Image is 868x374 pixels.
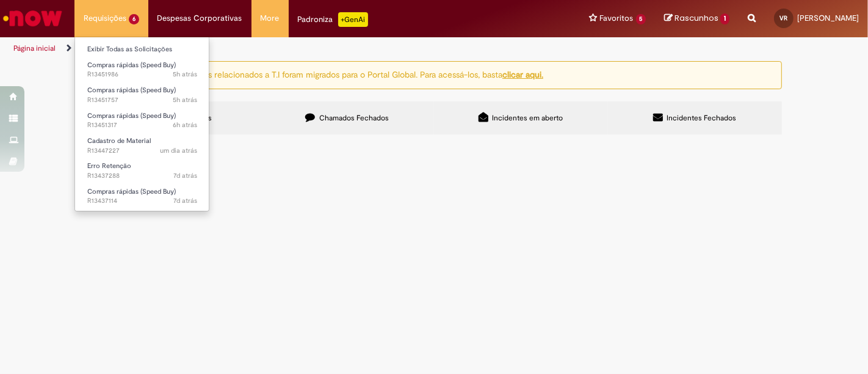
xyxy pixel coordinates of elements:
[84,12,126,24] span: Requisições
[75,185,209,208] a: Aberto R13437114 : Compras rápidas (Speed Buy)
[173,70,197,79] time: 27/08/2025 11:41:50
[173,70,197,79] span: 5h atrás
[13,43,56,53] a: Página inicial
[780,14,788,22] span: VR
[87,61,176,70] span: Compras rápidas (Speed Buy)
[87,136,151,145] span: Cadastro de Material
[173,171,197,180] span: 7d atrás
[173,95,197,105] span: 5h atrás
[87,111,176,120] span: Compras rápidas (Speed Buy)
[75,109,209,132] a: Aberto R13451317 : Compras rápidas (Speed Buy)
[87,146,197,156] span: R13447227
[75,134,209,157] a: Aberto R13447227 : Cadastro de Material
[75,84,209,106] a: Aberto R13451757 : Compras rápidas (Speed Buy)
[87,86,176,95] span: Compras rápidas (Speed Buy)
[160,146,197,155] time: 26/08/2025 10:04:51
[87,187,176,196] span: Compras rápidas (Speed Buy)
[664,13,729,24] a: Rascunhos
[75,159,209,182] a: Aberto R13437288 : Erro Retenção
[1,6,64,31] img: ServiceNow
[600,12,634,24] span: Favoritos
[74,37,209,211] ul: Requisições
[173,196,197,205] time: 21/08/2025 15:43:36
[87,95,197,105] span: R13451757
[129,14,139,24] span: 6
[720,13,729,24] span: 1
[87,70,197,79] span: R13451986
[667,113,737,123] span: Incidentes Fechados
[157,12,242,24] span: Despesas Corporativas
[173,120,197,130] span: 6h atrás
[9,37,570,60] ul: Trilhas de página
[636,14,646,24] span: 5
[87,196,197,206] span: R13437114
[319,113,389,123] span: Chamados Fechados
[173,196,197,205] span: 7d atrás
[298,12,368,27] div: Padroniza
[261,12,280,24] span: More
[797,13,859,23] span: [PERSON_NAME]
[87,171,197,181] span: R13437288
[75,43,209,56] a: Exibir Todas as Solicitações
[75,59,209,81] a: Aberto R13451986 : Compras rápidas (Speed Buy)
[502,69,543,80] a: clicar aqui.
[338,12,368,27] p: +GenAi
[160,146,197,155] span: um dia atrás
[173,95,197,105] time: 27/08/2025 11:08:42
[173,120,197,130] time: 27/08/2025 10:07:54
[675,12,718,24] span: Rascunhos
[493,113,563,123] span: Incidentes em aberto
[110,69,543,80] ng-bind-html: Atenção: alguns chamados relacionados a T.I foram migrados para o Portal Global. Para acessá-los,...
[87,161,131,170] span: Erro Retenção
[87,120,197,130] span: R13451317
[173,171,197,180] time: 21/08/2025 16:10:08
